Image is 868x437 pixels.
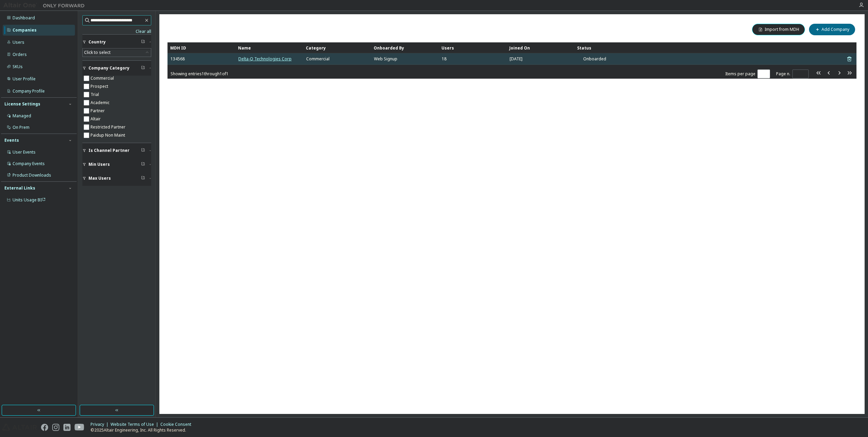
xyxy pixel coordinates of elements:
span: Page n. [776,69,809,78]
div: License Settings [4,101,40,107]
span: Max Users [88,176,111,181]
span: Commercial [306,56,330,62]
img: instagram.svg [52,424,59,431]
span: Items per page [725,69,770,78]
div: Joined On [509,42,572,53]
div: Category [306,42,368,53]
span: Clear filter [141,176,145,181]
button: Min Users [82,157,151,172]
span: [DATE] [510,56,522,62]
span: Is Channel Partner [88,148,130,153]
button: 10 [759,71,768,77]
label: Prospect [91,82,110,91]
p: © 2025 Altair Engineering, Inc. All Rights Reserved. [91,427,195,433]
img: Altair One [3,2,88,9]
span: Clear filter [141,65,145,71]
label: Academic [91,99,111,107]
div: Company Profile [13,88,45,94]
div: Orders [13,52,27,57]
div: External Links [4,185,35,191]
span: Web Signup [374,56,397,62]
span: Units Usage BI [13,197,46,203]
span: Clear filter [141,162,145,167]
img: linkedin.svg [63,424,71,431]
img: youtube.svg [75,424,84,431]
button: Company Category [82,61,151,76]
button: Max Users [82,171,151,186]
span: Clear filter [141,148,145,153]
div: Name [238,42,300,53]
label: Trial [91,91,100,99]
span: Min Users [88,162,110,167]
span: 18 [442,56,447,62]
span: 134568 [171,56,185,62]
div: Users [441,42,504,53]
div: Product Downloads [13,173,51,178]
button: Country [82,35,151,49]
div: Onboarded By [374,42,436,53]
div: User Profile [13,76,36,82]
img: altair_logo.svg [2,424,37,431]
button: Add Company [809,24,855,35]
div: SKUs [13,64,23,69]
span: Onboarded [583,56,606,62]
div: User Events [13,150,36,155]
div: Click to select [84,50,111,55]
span: Company Category [88,65,130,71]
div: MDH ID [170,42,233,53]
span: Clear filter [141,39,145,45]
label: Partner [91,107,106,115]
div: On Prem [13,125,29,130]
span: Showing entries 1 through 1 of 1 [171,71,229,77]
div: Companies [13,27,37,33]
div: Website Terms of Use [111,422,160,427]
span: Companies (1) [167,25,214,34]
div: Users [13,40,24,45]
div: Dashboard [13,15,35,21]
label: Restricted Partner [91,123,127,131]
button: Is Channel Partner [82,143,151,158]
div: Privacy [91,422,111,427]
div: Status [577,42,816,53]
label: Altair [91,115,102,123]
a: Delta-Q Technologies Corp [238,56,292,62]
div: Cookie Consent [160,422,195,427]
div: Click to select [83,48,151,57]
label: Commercial [91,74,115,82]
button: Import from MDH [752,24,805,35]
label: Paidup Non Maint [91,131,126,139]
div: Events [4,138,19,143]
div: Managed [13,113,31,119]
div: Company Events [13,161,45,166]
span: Country [88,39,106,45]
a: Clear all [82,29,151,34]
img: facebook.svg [41,424,48,431]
